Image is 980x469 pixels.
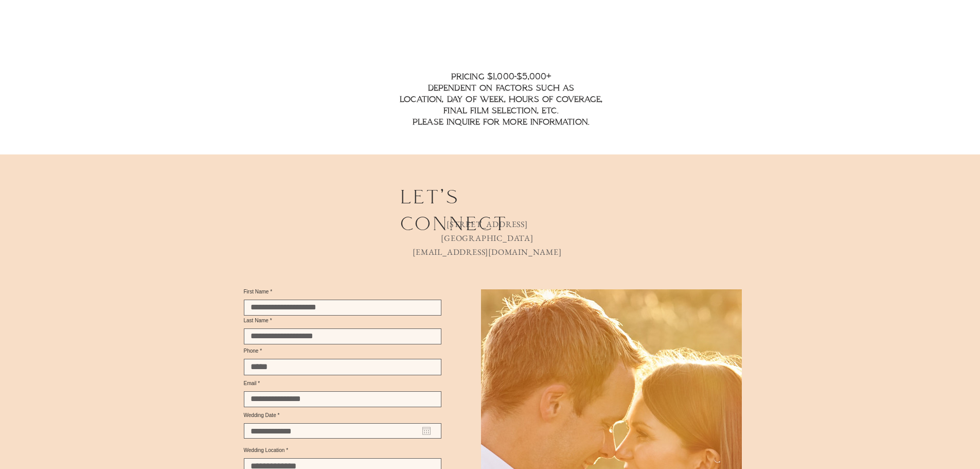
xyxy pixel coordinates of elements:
label: Last Name [244,318,441,323]
a: [EMAIL_ADDRESS][DOMAIN_NAME] [413,247,561,257]
label: First Name [244,289,441,294]
label: Wedding Date [244,413,441,418]
label: Phone [244,349,441,354]
span: let's connect [400,185,508,235]
span: [GEOGRAPHIC_DATA] [441,233,533,244]
button: Open calendar [422,427,431,435]
label: Email [244,381,441,386]
span: pricing $1,000-$5,000+ dependent on factors such as location, day of week, hours of coverage, fin... [400,72,602,127]
label: Wedding Location [244,448,441,453]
